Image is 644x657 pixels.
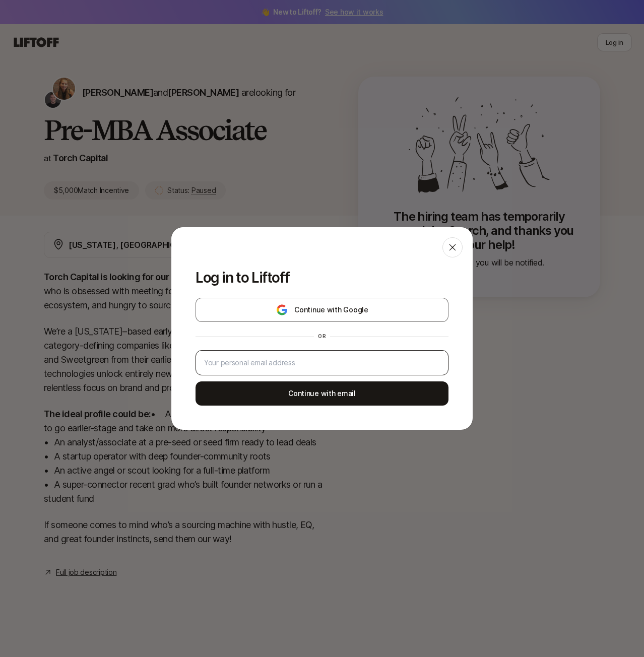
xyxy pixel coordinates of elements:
button: Continue with email [196,381,448,406]
img: google-logo [276,304,288,316]
div: or [314,332,330,340]
button: Continue with Google [196,298,448,322]
p: Log in to Liftoff [196,270,448,286]
input: Your personal email address [204,357,440,369]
